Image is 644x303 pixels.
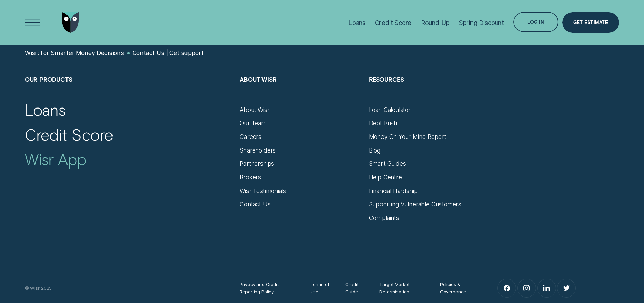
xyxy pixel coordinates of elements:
[538,279,556,297] a: LinkedIn
[240,201,270,208] a: Contact Us
[369,214,399,222] a: Complaints
[379,280,426,295] a: Target Market Determination
[375,19,412,27] div: Credit Score
[240,160,274,168] a: Partnerships
[345,280,366,295] a: Credit Guide
[369,201,462,208] a: Supporting Vulnerable Customers
[240,280,297,295] a: Privacy and Credit Reporting Policy
[133,49,204,57] a: Contact Us | Get support
[369,75,490,106] h2: Resources
[62,12,79,33] img: Wisr
[440,280,477,295] a: Policies & Governance
[557,279,575,297] a: Twitter
[240,187,286,195] a: Wisr Testimonials
[240,147,276,154] a: Shareholders
[348,19,365,27] div: Loans
[459,19,504,27] div: Spring Discount
[369,119,398,127] a: Debt Bustr
[25,125,113,144] a: Credit Score
[21,284,236,292] div: © Wisr 2025
[369,160,406,168] a: Smart Guides
[25,49,124,57] a: Wisr: For Smarter Money Decisions
[22,12,43,33] button: Open Menu
[498,279,516,297] a: Facebook
[311,280,332,295] a: Terms of Use
[240,106,269,114] a: About Wisr
[240,133,261,141] a: Careers
[25,100,66,119] a: Loans
[562,12,619,33] a: Get Estimate
[240,174,261,181] a: Brokers
[369,106,411,114] a: Loan Calculator
[240,119,267,127] a: Our Team
[518,279,536,297] a: Instagram
[369,147,380,154] a: Blog
[25,149,86,169] a: Wisr App
[369,133,447,141] a: Money On Your Mind Report
[421,19,450,27] div: Round Up
[369,174,402,181] a: Help Centre
[240,75,361,106] h2: About Wisr
[513,12,558,32] button: Log in
[369,187,418,195] a: Financial Hardship
[25,75,233,106] h2: Our Products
